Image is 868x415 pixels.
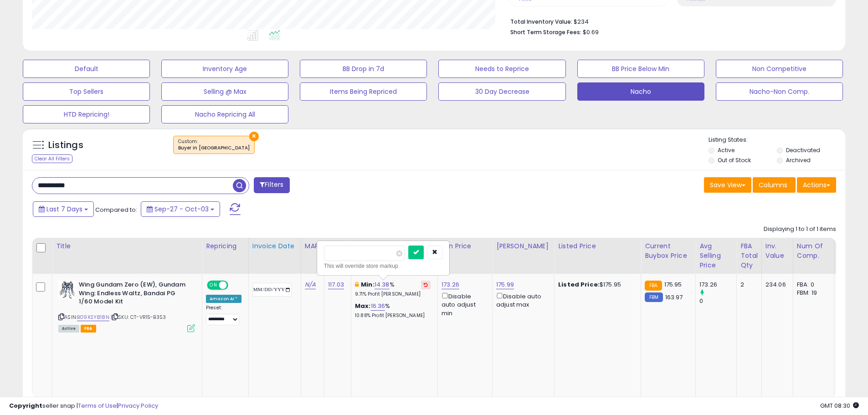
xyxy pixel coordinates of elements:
[442,280,459,289] a: 173.26
[496,280,514,289] a: 175.99
[820,401,859,410] span: 2025-10-11 08:30 GMT
[645,281,662,291] small: FBA
[300,60,427,78] button: BB Drop in 7d
[438,60,565,78] button: Needs to Reprice
[797,289,827,297] div: FBM: 19
[496,291,547,309] div: Disable auto adjust max
[252,241,297,251] div: Invoice Date
[716,82,843,101] button: Nacho-Non Comp.
[118,401,158,410] a: Privacy Policy
[645,292,663,302] small: FBM
[718,146,734,154] label: Active
[23,82,150,101] button: Top Sellers
[206,295,241,303] div: Amazon AI *
[33,201,94,217] button: Last 7 Days
[361,280,375,289] b: Min:
[77,313,109,321] a: B09XSY818N
[510,18,572,26] b: Total Inventory Value:
[23,105,150,123] button: HTD Repricing!
[704,177,751,193] button: Save View
[786,156,811,164] label: Archived
[79,281,190,308] b: Wing Gundam Zero (EW), Gundam Wing: Endless Waltz, Bandai PG 1/60 Model Kit
[558,281,634,289] div: $175.95
[328,280,344,289] a: 117.03
[58,325,79,333] span: All listings currently available for purchase on Amazon
[208,282,219,289] span: ON
[32,154,72,163] div: Clear All Filters
[496,241,550,251] div: [PERSON_NAME]
[740,281,755,289] div: 2
[355,302,431,319] div: %
[765,281,786,289] div: 234.06
[740,241,758,270] div: FBA Total Qty
[510,15,829,26] li: $234
[81,325,96,333] span: FBA
[161,82,288,101] button: Selling @ Max
[56,241,198,251] div: Title
[577,60,704,78] button: BB Price Below Min
[178,138,250,152] span: Custom:
[9,401,42,410] strong: Copyright
[797,281,827,289] div: FBA: 0
[46,205,82,214] span: Last 7 Days
[141,201,220,217] button: Sep-27 - Oct-03
[58,281,195,331] div: ASIN:
[227,282,241,289] span: OFF
[78,401,117,410] a: Terms of Use
[797,177,836,193] button: Actions
[753,177,796,193] button: Columns
[178,145,250,151] div: Buyer in [GEOGRAPHIC_DATA]
[9,402,158,410] div: seller snap | |
[355,281,431,297] div: %
[371,302,385,311] a: 16.36
[442,241,488,251] div: Min Price
[438,82,565,101] button: 30 Day Decrease
[699,297,736,305] div: 0
[577,82,704,101] button: Nacho
[300,82,427,101] button: Items Being Repriced
[765,241,789,261] div: Inv. value
[558,241,637,251] div: Listed Price
[254,177,289,193] button: Filters
[764,225,836,234] div: Displaying 1 to 1 of 1 items
[699,281,736,289] div: 173.26
[355,302,371,310] b: Max:
[510,28,581,36] b: Short Term Storage Fees:
[699,241,733,270] div: Avg Selling Price
[161,60,288,78] button: Inventory Age
[645,241,692,261] div: Current Buybox Price
[442,291,485,318] div: Disable auto adjust min
[305,241,320,251] div: MAP
[206,241,245,251] div: Repricing
[161,105,288,123] button: Nacho Repricing All
[759,180,787,190] span: Columns
[23,60,150,78] button: Default
[716,60,843,78] button: Non Competitive
[718,156,751,164] label: Out of Stock
[351,238,438,274] th: The percentage added to the cost of goods (COGS) that forms the calculator for Min & Max prices.
[375,280,390,289] a: 14.38
[355,291,431,297] p: 9.71% Profit [PERSON_NAME]
[324,261,442,271] div: This will override store markup
[305,280,316,289] a: N/A
[355,313,431,319] p: 10.88% Profit [PERSON_NAME]
[786,146,820,154] label: Deactivated
[664,280,682,289] span: 175.95
[249,132,259,141] button: ×
[58,281,77,299] img: 51bH+S0XJXL._SL40_.jpg
[206,305,241,325] div: Preset:
[665,293,683,302] span: 163.97
[48,139,83,152] h5: Listings
[248,238,301,274] th: CSV column name: cust_attr_3_Invoice Date
[709,136,845,144] p: Listing States:
[111,313,166,321] span: | SKU: CT-VR15-B3S3
[797,241,830,261] div: Num of Comp.
[558,280,600,289] b: Listed Price:
[154,205,209,214] span: Sep-27 - Oct-03
[583,28,599,36] span: $0.69
[95,205,137,214] span: Compared to:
